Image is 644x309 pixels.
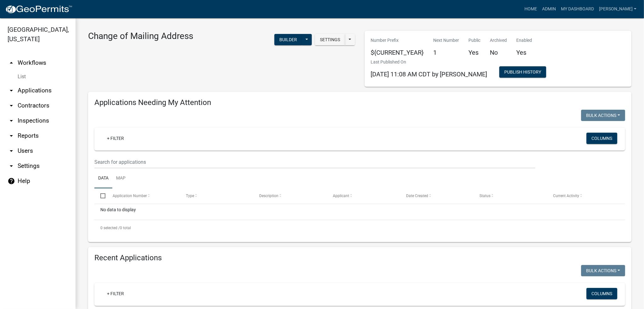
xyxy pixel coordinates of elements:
[547,188,620,203] datatable-header-cell: Current Activity
[371,70,487,78] span: [DATE] 11:08 AM CDT by [PERSON_NAME]
[581,265,625,276] button: Bulk Actions
[581,110,625,121] button: Bulk Actions
[100,226,120,230] span: 0 selected /
[106,188,180,203] datatable-header-cell: Application Number
[517,49,532,56] h5: Yes
[434,37,459,44] p: Next Number
[586,288,617,299] button: Columns
[94,220,625,236] div: 0 total
[469,37,481,44] p: Public
[499,70,546,75] wm-modal-confirm: Workflow Publish History
[186,194,194,198] span: Type
[88,31,193,41] h3: Change of Mailing Address
[102,288,129,299] a: + Filter
[469,49,481,56] h5: Yes
[490,37,507,44] p: Archived
[180,188,253,203] datatable-header-cell: Type
[553,194,579,198] span: Current Activity
[490,49,507,56] h5: No
[8,59,15,67] i: arrow_drop_up
[8,87,15,94] i: arrow_drop_down
[371,37,424,44] p: Number Prefix
[94,253,625,262] h4: Recent Applications
[94,168,112,189] a: Data
[327,188,400,203] datatable-header-cell: Applicant
[8,147,15,155] i: arrow_drop_down
[315,34,345,45] button: Settings
[371,49,424,56] h5: ${CURRENT_YEAR}
[113,194,147,198] span: Application Number
[371,59,487,65] p: Last Published On
[8,162,15,170] i: arrow_drop_down
[434,49,459,56] h5: 1
[94,98,625,107] h4: Applications Needing My Attention
[8,117,15,124] i: arrow_drop_down
[94,156,535,168] input: Search for applications
[540,3,558,15] a: Admin
[586,133,617,144] button: Columns
[333,194,349,198] span: Applicant
[406,194,428,198] span: Date Created
[522,3,540,15] a: Home
[112,168,129,189] a: Map
[558,3,596,15] a: My Dashboard
[499,66,546,78] button: Publish History
[274,34,302,45] button: Builder
[259,194,278,198] span: Description
[8,177,15,185] i: help
[8,132,15,140] i: arrow_drop_down
[94,188,106,203] datatable-header-cell: Select
[479,194,490,198] span: Status
[400,188,473,203] datatable-header-cell: Date Created
[517,37,532,44] p: Enabled
[8,102,15,109] i: arrow_drop_down
[253,188,327,203] datatable-header-cell: Description
[473,188,547,203] datatable-header-cell: Status
[102,133,129,144] a: + Filter
[596,3,639,15] a: [PERSON_NAME]
[94,204,625,220] div: No data to display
